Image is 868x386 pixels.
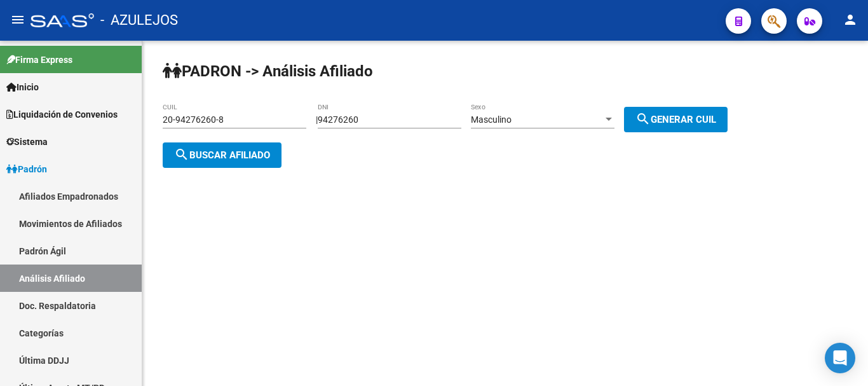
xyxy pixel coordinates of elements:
[635,111,651,127] mat-icon: search
[174,149,270,161] span: Buscar afiliado
[843,12,858,27] mat-icon: person
[6,80,39,94] span: Inicio
[163,62,373,80] strong: PADRON -> Análisis Afiliado
[100,6,178,34] span: - AZULEJOS
[825,343,855,373] div: Open Intercom Messenger
[6,162,47,176] span: Padrón
[6,53,72,67] span: Firma Express
[635,114,716,125] span: Generar CUIL
[174,147,189,162] mat-icon: search
[163,142,281,168] button: Buscar afiliado
[624,107,728,132] button: Generar CUIL
[6,135,48,149] span: Sistema
[6,107,118,121] span: Liquidación de Convenios
[316,114,737,125] div: |
[10,12,25,27] mat-icon: menu
[471,114,512,125] span: Masculino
